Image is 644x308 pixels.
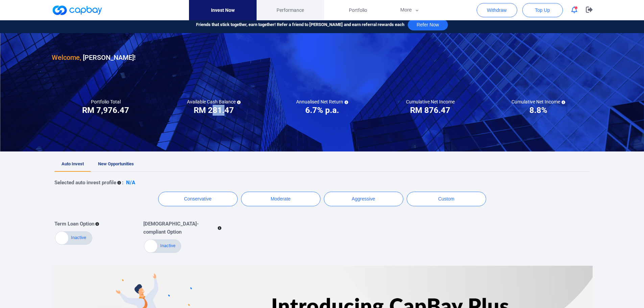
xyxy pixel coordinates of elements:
[52,53,81,62] span: Welcome,
[305,105,339,116] h3: 6.7% p.a.
[196,21,404,28] span: Friends that stick together, earn together! Refer a friend to [PERSON_NAME] and earn referral rew...
[122,179,123,187] p: :
[477,3,517,17] button: Withdraw
[241,192,320,206] button: Moderate
[62,161,84,166] span: Auto Invest
[54,220,94,228] p: Term Loan Option
[98,161,134,166] span: New Opportunities
[126,179,135,187] p: N/A
[406,99,455,105] h5: Cumulative Net Income
[324,192,403,206] button: Aggressive
[529,105,547,116] h3: 8.8%
[91,99,121,105] h5: Portfolio Total
[52,52,136,63] h3: [PERSON_NAME] !
[511,99,565,105] h5: Cumulative Net Income
[349,6,367,14] span: Portfolio
[410,105,450,116] h3: RM 876.47
[535,7,550,14] span: Top Up
[407,192,486,206] button: Custom
[408,19,448,30] button: Refer Now
[277,6,304,14] span: Performance
[54,179,116,187] p: Selected auto invest profile
[522,3,563,17] button: Top Up
[82,105,129,116] h3: RM 7,976.47
[158,192,238,206] button: Conservative
[187,99,241,105] h5: Available Cash Balance
[194,105,234,116] h3: RM 281.47
[296,99,348,105] h5: Annualised Net Return
[143,220,217,236] p: [DEMOGRAPHIC_DATA]-compliant Option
